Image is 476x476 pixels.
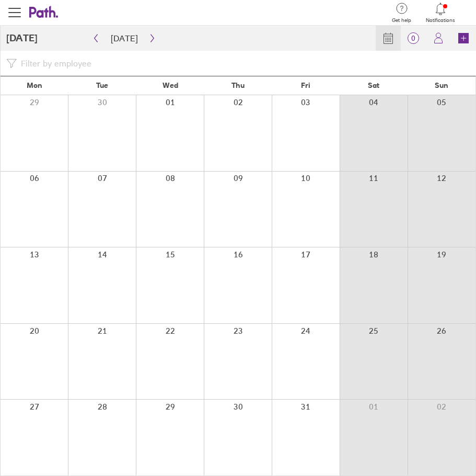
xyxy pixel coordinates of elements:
span: 0 [401,34,426,42]
span: Mon [27,81,42,89]
span: Wed [162,81,178,89]
a: Notifications [426,2,455,24]
span: Sun [435,81,448,89]
a: 0 [401,26,426,51]
span: Tue [96,81,108,89]
input: Filter by employee [17,54,470,73]
button: [DATE] [102,30,146,47]
span: Thu [231,81,245,89]
span: Get help [392,17,411,24]
span: Notifications [426,17,455,24]
span: Sat [368,81,379,89]
span: Fri [301,81,310,89]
